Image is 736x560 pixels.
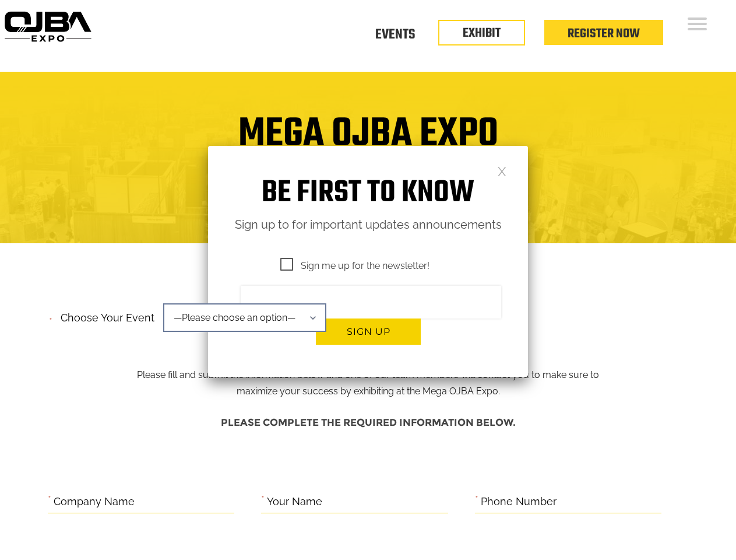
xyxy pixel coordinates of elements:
[267,493,322,511] label: Your Name
[48,411,689,434] h4: Please complete the required information below.
[568,24,640,44] a: Register Now
[208,215,528,235] p: Sign up to for important updates announcements
[463,23,501,43] a: EXHIBIT
[497,166,507,176] a: Close
[208,175,528,212] h1: Be first to know
[54,302,154,327] label: Choose your event
[9,118,727,164] h1: Mega OJBA Expo
[54,493,135,511] label: Company Name
[280,258,429,273] span: Sign me up for the newsletter!
[9,175,727,197] h4: Trade Show Exhibit Space Application
[316,318,421,345] button: Sign up
[481,493,557,511] label: Phone Number
[128,308,608,400] p: Please fill and submit the information below and one of our team members will contact you to make...
[163,303,326,332] span: —Please choose an option—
